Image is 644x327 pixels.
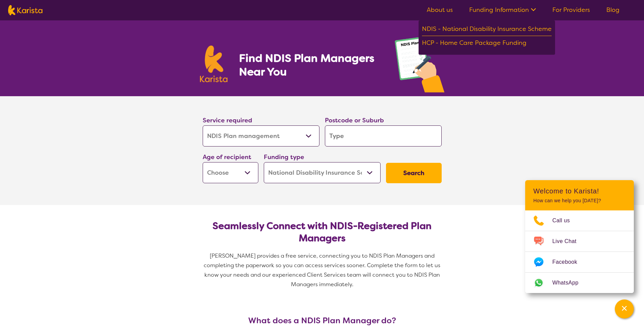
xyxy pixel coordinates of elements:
[8,5,42,15] img: Karista logo
[203,116,252,124] label: Service required
[203,153,251,161] label: Age of recipient
[533,198,626,204] p: How can we help you [DATE]?
[427,6,453,14] a: About us
[208,220,436,244] h2: Seamlessly Connect with NDIS-Registered Plan Managers
[422,24,552,36] div: NDIS - National Disability Insurance Scheme
[552,257,585,267] span: Facebook
[204,252,442,288] span: [PERSON_NAME] provides a free service, connecting you to NDIS Plan Managers and completing the pa...
[200,316,444,325] h3: What does a NDIS Plan Manager do?
[525,273,634,293] a: Web link opens in a new tab.
[525,180,634,293] div: Channel Menu
[552,278,587,288] span: WhatsApp
[239,51,381,79] h1: Find NDIS Plan Managers Near You
[200,46,228,82] img: Karista logo
[386,163,442,183] button: Search
[552,216,578,226] span: Call us
[552,6,590,14] a: For Providers
[525,210,634,293] ul: Choose channel
[552,236,585,246] span: Live Chat
[615,299,634,319] button: Channel Menu
[606,6,620,14] a: Blog
[325,125,442,147] input: Type
[395,37,444,96] img: plan-management
[533,187,626,195] h2: Welcome to Karista!
[422,38,552,50] div: HCP - Home Care Package Funding
[325,116,384,124] label: Postcode or Suburb
[469,6,536,14] a: Funding Information
[264,153,304,161] label: Funding type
